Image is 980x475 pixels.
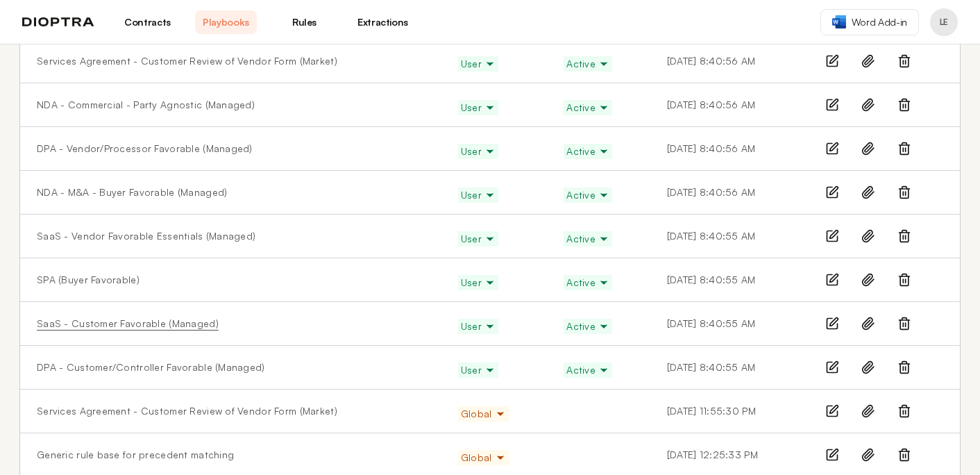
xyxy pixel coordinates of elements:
a: Rules [273,10,335,34]
span: User [461,144,496,158]
span: Word Add-in [852,15,907,29]
button: Global [458,450,509,465]
td: [DATE] 8:40:56 AM [650,83,809,127]
span: User [461,101,496,115]
span: User [461,188,496,202]
button: Active [564,275,612,290]
span: Active [566,101,609,115]
button: User [458,56,498,72]
a: DPA - Customer/Controller Favorable (Managed) [37,360,265,374]
img: word [832,15,846,28]
button: Active [564,100,612,115]
button: User [458,100,498,115]
a: NDA - Commercial - Party Agnostic (Managed) [37,98,255,112]
span: User [461,319,496,333]
span: Active [566,363,609,377]
button: Active [564,56,612,72]
td: [DATE] 8:40:55 AM [650,346,809,390]
a: SaaS - Vendor Favorable Essentials (Managed) [37,229,255,243]
span: Active [566,188,609,202]
button: Active [564,144,612,159]
button: Active [564,362,612,378]
span: Global [461,451,506,465]
button: User [458,362,498,378]
td: [DATE] 8:40:56 AM [650,40,809,83]
a: SPA (Buyer Favorable) [37,273,140,287]
td: [DATE] 8:40:56 AM [650,127,809,171]
span: Global [461,407,506,421]
span: User [461,232,496,246]
span: User [461,57,496,71]
span: User [461,276,496,290]
a: Contracts [117,10,178,34]
span: Active [566,144,609,158]
span: Active [566,276,609,290]
a: Word Add-in [820,9,919,35]
button: Profile menu [930,8,958,36]
button: User [458,231,498,247]
button: Active [564,319,612,334]
td: [DATE] 11:55:30 PM [650,390,809,433]
img: logo [22,17,94,27]
a: Services Agreement - Customer Review of Vendor Form (Market) [37,54,337,68]
span: Active [566,319,609,333]
button: Active [564,187,612,203]
span: User [461,363,496,377]
span: Active [566,57,609,71]
td: [DATE] 8:40:55 AM [650,215,809,258]
span: Active [566,232,609,246]
td: [DATE] 8:40:56 AM [650,171,809,215]
button: User [458,275,498,290]
td: [DATE] 8:40:55 AM [650,258,809,302]
a: Playbooks [195,10,257,34]
a: Extractions [352,10,414,34]
a: Services Agreement - Customer Review of Vendor Form (Market) [37,404,337,418]
button: User [458,187,498,203]
button: User [458,144,498,159]
button: Global [458,406,509,422]
button: User [458,319,498,334]
button: Active [564,231,612,247]
a: DPA - Vendor/Processor Favorable (Managed) [37,142,253,156]
a: SaaS - Customer Favorable (Managed) [37,317,219,331]
a: Generic rule base for precedent matching [37,448,234,462]
a: NDA - M&A - Buyer Favorable (Managed) [37,185,227,199]
td: [DATE] 8:40:55 AM [650,302,809,346]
